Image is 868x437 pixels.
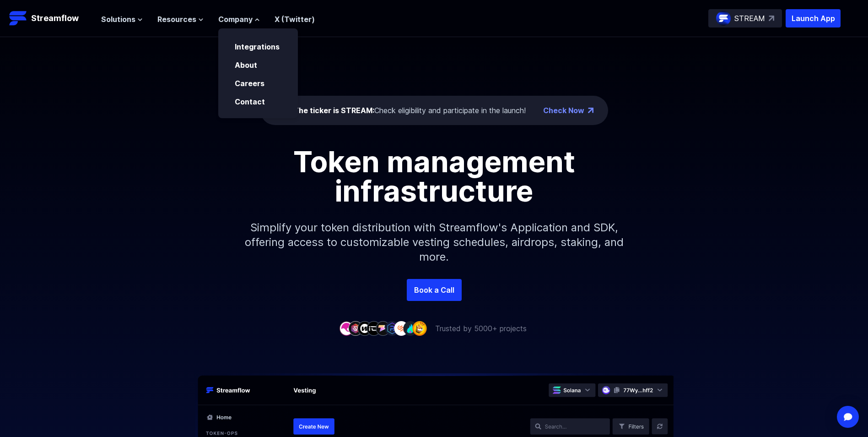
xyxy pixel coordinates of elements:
img: company-1 [339,321,354,335]
p: Trusted by 5000+ projects [435,323,527,334]
button: Solutions [101,14,143,25]
a: Book a Call [407,279,462,301]
p: Streamflow [31,12,79,25]
img: company-8 [403,321,418,335]
span: Resources [157,14,196,25]
img: Streamflow Logo [9,9,27,27]
div: Check eligibility and participate in the launch! [293,105,526,116]
span: The ticker is STREAM: [293,106,374,115]
a: Careers [235,79,264,88]
a: X (Twitter) [275,15,315,24]
img: company-2 [348,321,363,335]
img: top-right-arrow.svg [769,16,774,21]
a: About [235,60,257,70]
img: company-3 [357,321,372,335]
p: STREAM [734,13,765,24]
img: streamflow-logo-circle.png [716,11,731,26]
img: top-right-arrow.png [588,108,593,113]
span: Solutions [101,14,135,25]
span: Company [218,14,253,25]
div: Open Intercom Messenger [837,406,859,428]
a: Contact [235,97,265,106]
img: company-9 [412,321,427,335]
button: Resources [157,14,204,25]
p: Simplify your token distribution with Streamflow's Application and SDK, offering access to custom... [237,206,631,279]
h1: Token management infrastructure [228,147,640,206]
a: Check Now [543,105,584,116]
img: company-5 [376,321,390,335]
img: company-7 [394,321,409,335]
button: Launch App [786,9,841,27]
a: STREAM [708,9,782,27]
a: Integrations [235,42,280,51]
img: company-4 [367,321,381,335]
img: company-6 [385,321,399,335]
a: Streamflow [9,9,92,27]
button: Company [218,14,260,25]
